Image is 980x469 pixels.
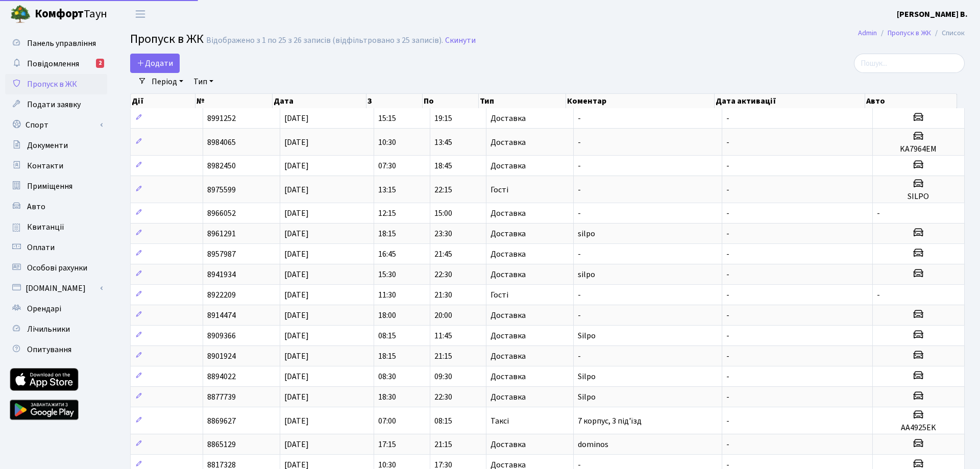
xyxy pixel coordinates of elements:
[578,184,581,195] span: -
[578,391,596,403] span: Silpo
[207,208,236,219] span: 8966052
[578,371,596,382] span: Silpo
[578,160,581,171] span: -
[5,258,107,278] a: Особові рахунки
[726,330,729,341] span: -
[434,439,452,450] span: 21:15
[726,113,729,124] span: -
[491,186,508,194] span: Гості
[578,289,581,301] span: -
[877,144,960,154] h5: KA7964EM
[207,415,236,427] span: 8869627
[491,114,526,122] span: Доставка
[189,73,217,90] a: Тип
[10,4,31,24] img: logo.png
[491,138,526,146] span: Доставка
[284,160,309,171] span: [DATE]
[445,36,476,45] a: Скинути
[5,54,107,74] a: Повідомлення2
[843,22,980,44] nav: breadcrumb
[491,461,526,469] span: Доставка
[27,324,70,335] span: Лічильники
[931,28,965,39] li: Список
[434,289,452,301] span: 21:30
[491,417,509,425] span: Таксі
[566,94,715,108] th: Коментар
[434,137,452,148] span: 13:45
[207,371,236,382] span: 8894022
[378,249,396,260] span: 16:45
[877,423,960,433] h5: AA4925EK
[284,137,309,148] span: [DATE]
[726,137,729,148] span: -
[5,217,107,237] a: Квитанції
[378,184,396,195] span: 13:15
[284,439,309,450] span: [DATE]
[284,113,309,124] span: [DATE]
[578,310,581,321] span: -
[378,371,396,382] span: 08:30
[5,156,107,176] a: Контакти
[27,262,87,274] span: Особові рахунки
[5,196,107,217] a: Авто
[726,208,729,219] span: -
[148,73,187,90] a: Період
[491,311,526,319] span: Доставка
[865,94,957,108] th: Авто
[378,208,396,219] span: 12:15
[726,228,729,239] span: -
[877,192,960,202] h5: SILPO
[888,28,931,38] a: Пропуск в ЖК
[578,137,581,148] span: -
[207,351,236,362] span: 8901924
[877,208,880,219] span: -
[434,228,452,239] span: 23:30
[284,269,309,280] span: [DATE]
[284,371,309,382] span: [DATE]
[195,94,273,108] th: №
[434,269,452,280] span: 22:30
[284,330,309,341] span: [DATE]
[207,249,236,260] span: 8957987
[726,289,729,301] span: -
[5,299,107,319] a: Орендарі
[207,310,236,321] span: 8914474
[206,36,443,45] div: Відображено з 1 по 25 з 26 записів (відфільтровано з 25 записів).
[897,8,968,20] a: [PERSON_NAME] В.
[578,113,581,124] span: -
[578,269,595,280] span: silpo
[434,415,452,427] span: 08:15
[378,160,396,171] span: 07:30
[434,351,452,362] span: 21:15
[27,303,61,314] span: Орендарі
[578,415,642,427] span: 7 корпус, 3 під'їзд
[207,391,236,403] span: 8877739
[5,278,107,299] a: [DOMAIN_NAME]
[726,439,729,450] span: -
[479,94,566,108] th: Тип
[284,351,309,362] span: [DATE]
[491,270,526,279] span: Доставка
[877,289,880,301] span: -
[578,249,581,260] span: -
[491,373,526,381] span: Доставка
[284,289,309,301] span: [DATE]
[284,391,309,403] span: [DATE]
[207,160,236,171] span: 8982450
[434,330,452,341] span: 11:45
[858,28,877,38] a: Admin
[5,115,107,135] a: Спорт
[35,6,84,22] b: Комфорт
[378,391,396,403] span: 18:30
[27,38,96,49] span: Панель управління
[578,208,581,219] span: -
[207,137,236,148] span: 8984065
[726,184,729,195] span: -
[578,351,581,362] span: -
[35,6,107,23] span: Таун
[578,439,608,450] span: dominos
[434,208,452,219] span: 15:00
[491,230,526,238] span: Доставка
[27,242,55,253] span: Оплати
[5,237,107,258] a: Оплати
